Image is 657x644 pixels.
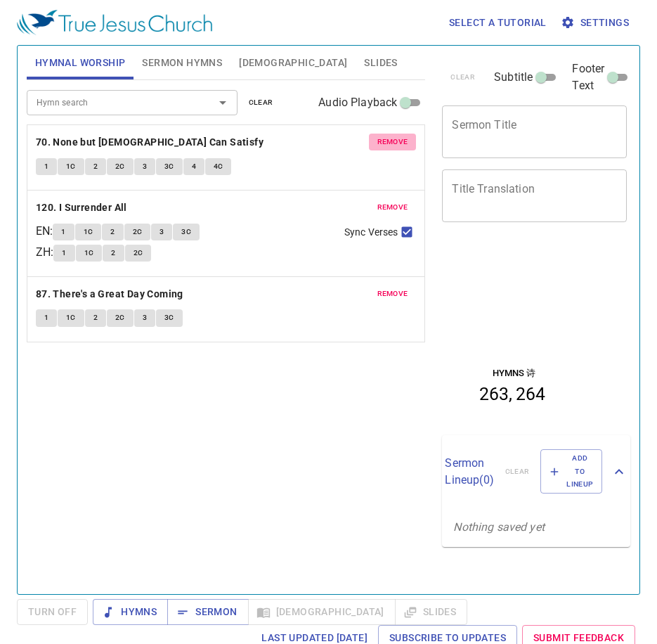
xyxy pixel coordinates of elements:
[344,225,398,240] span: Sync Verses
[151,224,172,240] button: 3
[36,134,266,151] button: 70. None but [DEMOGRAPHIC_DATA] Can Satisfy
[36,158,57,175] button: 1
[103,245,124,262] button: 2
[239,54,347,72] span: [DEMOGRAPHIC_DATA]
[240,94,282,111] button: clear
[36,199,127,217] b: 120. I Surrender All
[181,226,191,238] span: 3C
[369,285,417,302] button: remove
[143,160,147,173] span: 3
[102,224,123,240] button: 2
[143,311,147,324] span: 3
[58,309,84,326] button: 1C
[17,10,212,35] img: True Jesus Church
[93,311,98,324] span: 2
[36,285,186,303] button: 87. There's a Great Day Coming
[53,224,74,240] button: 1
[178,603,237,621] span: Sermon
[377,136,408,148] span: remove
[183,158,204,175] button: 4
[134,158,155,175] button: 3
[449,14,547,32] span: Select a tutorial
[110,226,115,238] span: 2
[540,449,602,494] button: Add to Lineup
[369,134,417,150] button: remove
[115,311,125,324] span: 2C
[213,93,233,112] button: Open
[84,226,93,238] span: 1C
[156,158,183,175] button: 3C
[564,14,629,32] span: Settings
[164,311,174,324] span: 3C
[442,435,630,508] div: Sermon Lineup(0)clearAdd to Lineup
[75,224,102,240] button: 1C
[134,309,155,326] button: 3
[167,599,248,625] button: Sermon
[173,224,200,240] button: 3C
[369,199,417,216] button: remove
[115,160,125,173] span: 2C
[160,226,164,238] span: 3
[205,158,232,175] button: 4C
[44,160,48,173] span: 1
[318,94,397,111] span: Audio Playback
[549,452,593,491] span: Add to Lineup
[494,69,533,86] span: Subtitle
[58,158,84,175] button: 1C
[111,247,115,259] span: 2
[142,54,222,72] span: Sermon Hymns
[249,96,273,109] span: clear
[104,603,157,621] span: Hymns
[36,309,57,326] button: 1
[62,247,66,259] span: 1
[436,237,592,430] iframe: from-child
[558,10,635,36] button: Settings
[133,226,143,238] span: 2C
[36,244,53,261] p: ZH :
[445,455,493,489] p: Sermon Lineup ( 0 )
[66,160,76,173] span: 1C
[125,245,152,262] button: 2C
[377,288,408,300] span: remove
[156,309,183,326] button: 3C
[61,226,65,238] span: 1
[124,224,151,240] button: 2C
[53,245,74,262] button: 1
[107,158,134,175] button: 2C
[76,245,103,262] button: 1C
[192,160,196,173] span: 4
[107,309,134,326] button: 2C
[443,10,552,36] button: Select a tutorial
[66,311,76,324] span: 1C
[134,247,143,259] span: 2C
[572,60,604,94] span: Footer Text
[84,247,94,259] span: 1C
[35,54,126,72] span: Hymnal Worship
[377,201,408,214] span: remove
[164,160,174,173] span: 3C
[36,223,53,240] p: EN :
[93,599,168,625] button: Hymns
[85,309,106,326] button: 2
[36,134,264,151] b: 70. None but [DEMOGRAPHIC_DATA] Can Satisfy
[44,311,48,324] span: 1
[453,520,545,534] i: Nothing saved yet
[36,285,183,303] b: 87. There's a Great Day Coming
[214,160,223,173] span: 4C
[364,54,397,72] span: Slides
[85,158,106,175] button: 2
[36,199,129,217] button: 120. I Surrender All
[93,160,98,173] span: 2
